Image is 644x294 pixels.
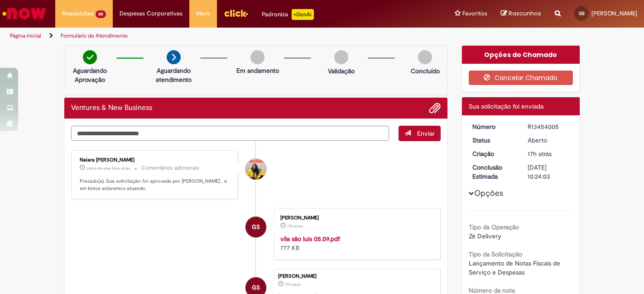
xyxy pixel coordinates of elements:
[466,122,521,131] dt: Número
[83,50,97,64] img: check-circle-green.png
[462,9,487,18] span: Favoritos
[528,149,570,158] div: 27/08/2025 17:40:25
[509,9,541,18] span: Rascunhos
[62,9,94,18] span: Requisições
[579,10,585,16] span: GS
[71,104,152,112] h2: Ventures & New Business Histórico de tíquete
[285,282,301,287] time: 27/08/2025 17:40:25
[466,149,521,158] dt: Criação
[528,163,570,181] div: [DATE] 10:24:03
[236,66,279,75] p: Em andamento
[469,71,573,85] button: Cancelar Chamado
[280,235,340,243] a: vila são luis 05.09.pdf
[469,250,522,258] b: Tipo da Solicitação
[469,102,543,110] span: Sua solicitação foi enviada
[328,66,355,76] p: Validação
[224,6,248,20] img: click_logo_yellow_360x200.png
[196,9,210,18] span: More
[87,166,130,171] span: cerca de uma hora atrás
[80,178,231,192] p: Prezado(a), Sua solicitação foi aprovada por [PERSON_NAME] , e em breve estaremos atuando.
[245,159,266,180] div: Naiara Domingues Rodrigues Santos
[71,126,389,141] textarea: Digite sua mensagem aqui...
[501,9,541,18] a: Rascunhos
[280,234,431,252] div: 777 KB
[250,50,264,64] img: img-circle-grey.png
[61,32,128,39] a: Formulário de Atendimento
[418,50,432,64] img: img-circle-grey.png
[7,28,423,44] ul: Trilhas de página
[469,232,501,240] span: Zé Delivery
[10,32,41,39] a: Página inicial
[528,136,570,145] div: Aberto
[141,164,199,172] small: Comentários adicionais
[429,102,441,114] button: Adicionar anexos
[399,126,441,141] button: Enviar
[96,10,106,18] span: 60
[152,66,196,84] p: Aguardando atendimento
[262,9,314,20] div: Padroniza
[466,136,521,145] dt: Status
[252,216,260,238] span: GS
[167,50,181,64] img: arrow-next.png
[292,9,314,20] p: +GenAi
[528,150,552,158] time: 27/08/2025 17:40:25
[280,215,431,221] div: [PERSON_NAME]
[120,9,183,18] span: Despesas Corporativas
[80,157,231,163] div: Naiara [PERSON_NAME]
[528,122,570,131] div: R13454005
[287,223,303,229] span: 17h atrás
[466,163,521,181] dt: Conclusão Estimada
[87,166,130,171] time: 28/08/2025 09:24:03
[334,50,348,64] img: img-circle-grey.png
[417,129,435,138] span: Enviar
[528,150,552,158] span: 17h atrás
[285,282,301,287] span: 17h atrás
[68,66,112,84] p: Aguardando Aprovação
[1,5,48,23] img: ServiceNow
[591,9,637,17] span: [PERSON_NAME]
[469,259,562,276] span: Lançamento de Notas Fiscais de Serviço e Despesas
[411,66,440,76] p: Concluído
[278,274,436,279] div: [PERSON_NAME]
[469,223,519,231] b: Tipo da Operação
[245,217,266,237] div: Gabriel Severo De Lima Schneider
[462,46,580,64] div: Opções do Chamado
